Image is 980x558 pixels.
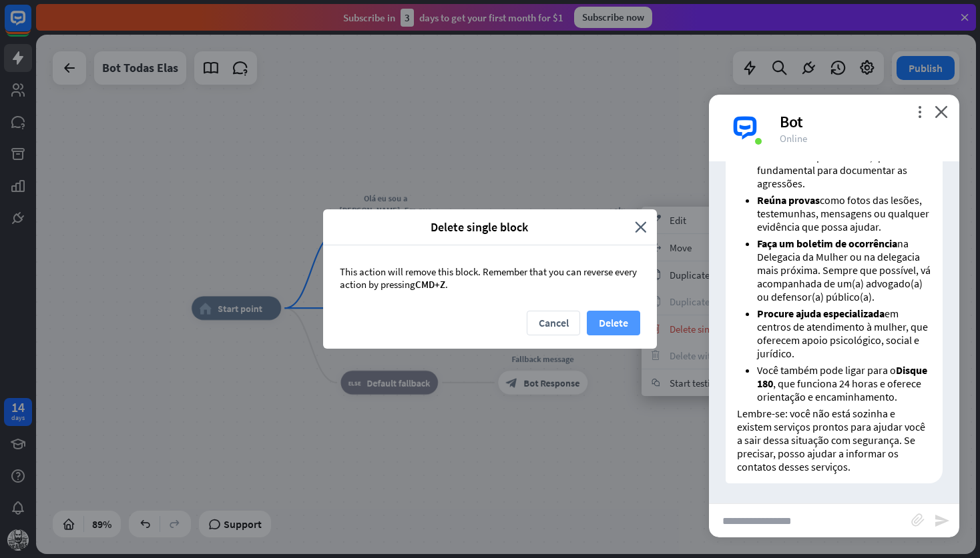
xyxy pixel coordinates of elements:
i: more_vert [913,105,926,118]
i: block_attachment [911,513,925,527]
div: This action will remove this block. Remember that you can reverse every action by pressing . [323,245,657,311]
span: Delete single block [333,219,625,235]
strong: Faça um boletim de ocorrência [757,237,897,250]
i: close [935,105,948,118]
i: send [934,513,950,529]
i: close [635,219,647,235]
button: Open LiveChat chat widget [11,5,51,45]
p: Lembre-se: você não está sozinha e existem serviços prontos para ajudar você a sair dessa situaçã... [737,407,931,473]
span: CMD+Z [415,278,445,291]
button: Cancel [527,311,580,335]
li: em centros de atendimento à mulher, que oferecem apoio psicológico, social e jurídico. [757,307,931,360]
strong: Reúna provas [757,193,820,207]
strong: Disque 180 [757,363,927,390]
li: Você também pode ligar para o , que funciona 24 horas e oferece orientação e encaminhamento. [757,363,931,403]
div: Online [780,132,943,145]
strong: Procure ajuda especializada [757,307,885,320]
li: como fotos das lesões, testemunhas, mensagens ou qualquer evidência que possa ajudar. [757,193,931,233]
div: Bot [780,111,943,132]
li: na Delegacia da Mulher ou na delegacia mais próxima. Sempre que possível, vá acompanhada de um(a)... [757,237,931,303]
button: Delete [587,311,640,335]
